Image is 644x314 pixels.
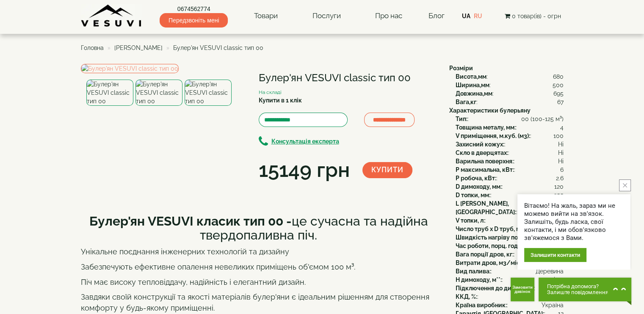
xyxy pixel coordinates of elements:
[456,165,564,174] div: :
[173,44,263,51] span: Булер'ян VESUVI classic тип 00
[367,6,411,26] a: Про нас
[456,285,534,292] b: Підключення до димоходу:
[456,234,555,241] b: Швидкість нагріву повітря, м3/хв:
[553,132,564,140] span: 100
[524,248,586,262] div: Залишити контакти
[456,226,526,232] b: Число труб x D труб, мм:
[89,214,292,229] b: Булер'ян VESUVI класик тип 00 -
[456,251,514,258] b: Вага порції дров, кг:
[81,277,437,288] p: Піч має високу тепловіддачу, надійність і елегантний дизайн.
[160,13,228,28] span: Передзвоніть мені
[456,81,564,89] div: :
[456,259,564,267] div: :
[558,149,564,157] span: Ні
[456,175,496,182] b: P робоча, кВт:
[551,275,564,284] span: від 5
[86,80,133,106] img: Булер'ян VESUVI classic тип 00
[524,202,624,242] div: Вітаємо! На жаль, зараз ми не можемо вийти на зв'язок. Залишіть, будь ласка, свої контакти, і ми ...
[560,123,564,132] span: 4
[553,81,564,89] span: 500
[160,5,228,13] a: 0674562774
[449,107,531,114] b: Характеристики булерьяну
[502,11,563,21] button: 0 товар(ів) - 0грн
[304,6,349,26] a: Послуги
[456,99,476,105] b: Вага,кг
[558,140,564,149] span: Ні
[456,157,564,165] div: :
[456,293,477,300] b: ККД, %:
[81,4,142,28] img: content
[81,44,104,51] a: Головна
[456,116,467,122] b: Тип:
[542,301,564,309] span: Україна
[456,158,514,165] b: Варильна поверхня:
[362,162,412,178] button: Купити
[449,65,473,72] b: Розміри
[456,268,491,275] b: Вид палива:
[456,72,564,81] div: :
[271,138,339,145] b: Консультація експерта
[456,90,492,97] b: Довжина,мм
[456,166,514,173] b: P максимальна, кВт:
[114,44,163,51] a: [PERSON_NAME]
[456,284,564,292] div: :
[474,13,482,19] a: RU
[456,200,516,215] b: L [PERSON_NAME], [GEOGRAPHIC_DATA]:
[462,13,470,19] a: UA
[456,276,502,283] b: H димоходу, м**:
[456,132,530,139] b: V приміщення, м.куб. (м3):
[81,214,437,242] h2: це сучасна та надійна твердопаливна піч.
[456,82,489,88] b: Ширина,мм
[246,6,286,26] a: Товари
[259,72,437,83] h1: Булер'ян VESUVI classic тип 00
[560,165,564,174] span: 6
[536,267,564,275] span: Деревина
[456,267,564,275] div: :
[456,140,564,149] div: :
[456,141,504,148] b: Захисний кожух:
[456,191,564,199] div: :
[456,115,564,123] div: :
[547,284,608,289] span: Потрібна допомога?
[428,11,444,20] a: Блог
[456,174,564,182] div: :
[456,89,564,98] div: :
[81,262,437,273] p: Забезпечують ефективне опалення невеликих приміщень об'ємом 100 м³.
[553,72,564,81] span: 680
[456,233,564,242] div: :
[456,216,564,225] div: :
[135,80,182,106] img: Булер'ян VESUVI classic тип 00
[456,242,519,249] b: Час роботи, порц. год:
[619,179,631,191] button: close button
[456,250,564,259] div: :
[456,182,564,191] div: :
[511,13,561,19] span: 0 товар(ів) - 0грн
[81,246,437,257] p: Унікальне поєднання інженерних технологій та дизайну
[556,174,564,182] span: 2.6
[456,217,485,224] b: V топки, л:
[456,149,508,156] b: Скло в дверцятах:
[81,292,437,313] p: Завдяки своїй конструкції та якості матеріалів булер'яни є ідеальним рішенням для створення комфо...
[456,183,502,190] b: D димоходу, мм:
[81,64,179,73] img: Булер'ян VESUVI classic тип 00
[259,89,282,95] small: На складі
[539,278,631,301] button: Chat button
[456,302,507,308] b: Країна виробник:
[456,98,564,106] div: :
[259,96,302,105] label: Купити в 1 клік
[456,242,564,250] div: :
[456,292,564,301] div: :
[456,149,564,157] div: :
[553,89,564,98] span: 695
[456,225,564,233] div: :
[185,80,232,106] img: Булер'ян VESUVI classic тип 00
[456,259,523,266] b: Витрати дров, м3/міс*:
[557,98,564,106] span: 67
[521,115,564,123] span: 00 (100-125 м³)
[547,289,608,295] span: Залиште повідомлення
[456,192,490,198] b: D топки, мм:
[456,124,516,131] b: Товщина металу, мм:
[511,278,534,301] button: Get Call button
